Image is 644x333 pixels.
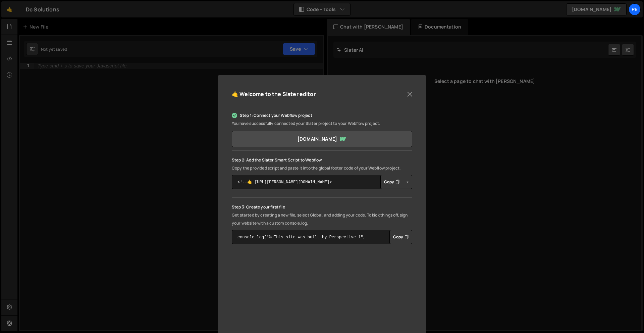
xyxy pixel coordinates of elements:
p: Step 1: Connect your Webflow project [232,111,412,120]
button: Copy [380,175,403,189]
a: Pe [629,3,641,15]
p: You have successfully connected your Slater project to your Webflow project. [232,120,412,128]
div: Button group with nested dropdown [380,175,412,189]
p: Get started by creating a new file, select Global, and adding your code. To kick things off, sign... [232,211,412,227]
h5: 🤙 Welcome to the Slater editor [232,89,316,99]
div: Button group with nested dropdown [389,230,412,244]
a: [DOMAIN_NAME] [232,131,412,147]
button: Close [405,89,415,99]
textarea: <!--🤙 [URL][PERSON_NAME][DOMAIN_NAME]> <script>document.addEventListener("DOMContentLoaded", func... [232,175,412,189]
p: Step 2: Add the Slater Smart Script to Webflow [232,156,412,164]
button: Copy [389,230,412,244]
textarea: console.log("%cThis site was built by Perspective 1", "background:blue;color:#fff;padding: 8px;"); [232,230,412,244]
p: Step 3: Create your first file [232,203,412,211]
p: Copy the provided script and paste it into the global footer code of your Webflow project. [232,164,412,172]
